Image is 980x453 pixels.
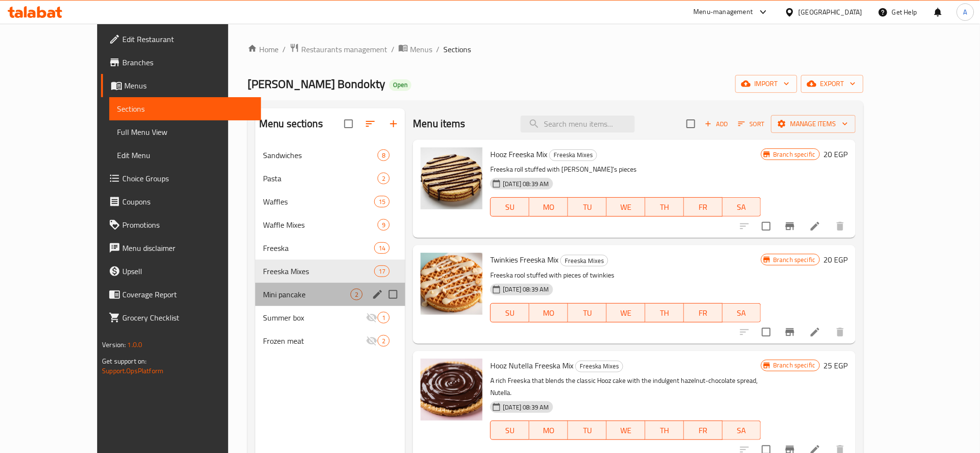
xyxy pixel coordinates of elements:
div: items [378,149,390,161]
a: Coupons [101,190,261,213]
span: A [964,7,967,17]
span: Freeska Mixes [263,265,374,277]
span: Upsell [122,265,253,277]
span: Select all sections [338,114,359,134]
button: MO [529,421,568,440]
span: Sections [117,103,253,115]
span: WE [611,424,642,438]
span: Coupons [122,196,253,207]
a: Choice Groups [101,167,261,190]
a: Menu disclaimer [101,236,261,260]
span: Coverage Report [122,289,253,300]
div: Waffles [263,196,374,207]
h2: Menu items [413,117,466,131]
span: 15 [375,197,389,206]
span: Sort sections [359,112,382,135]
button: SU [490,421,529,440]
img: Twinkies Freeska Mix [421,253,483,315]
button: export [801,75,863,93]
div: items [378,173,390,184]
button: Manage items [771,115,856,133]
a: Full Menu View [109,120,261,144]
h6: 20 EGP [824,253,848,266]
span: Grocery Checklist [122,312,253,323]
li: / [282,44,286,55]
span: Mini pancake [263,289,351,300]
span: 2 [351,290,362,299]
span: Manage items [779,118,848,130]
li: / [391,44,395,55]
nav: breadcrumb [248,43,863,56]
span: Menu disclaimer [122,242,253,254]
div: items [374,265,390,277]
div: items [378,312,390,323]
div: Waffle Mixes9 [255,213,405,236]
span: Freeska Mixes [550,149,597,161]
span: Branches [122,57,253,68]
span: Branch specific [769,150,819,159]
span: Freeska Mixes [576,361,623,372]
span: Sort items [732,117,771,132]
span: Twinkies Freeska Mix [490,252,558,267]
span: Select section [681,114,701,134]
input: search [521,116,635,132]
span: Summer box [263,312,366,323]
div: items [351,289,363,300]
div: items [378,219,390,231]
div: [GEOGRAPHIC_DATA] [799,7,863,17]
button: Branch-specific-item [778,321,802,344]
img: Hooz Freeska Mix [421,147,483,209]
a: Home [248,44,278,55]
div: Freeska Mixes [575,361,623,372]
span: Freeska [263,242,374,254]
span: Add item [701,117,732,132]
span: SA [727,306,758,320]
img: Hooz Nutella Freeska Mix [421,359,483,421]
h6: 25 EGP [824,359,848,372]
li: / [436,44,439,55]
button: WE [607,421,645,440]
span: WE [611,200,642,214]
button: Branch-specific-item [778,215,802,238]
span: Choice Groups [122,173,253,184]
span: Waffle Mixes [263,219,378,231]
a: Upsell [101,260,261,283]
span: SA [727,424,758,438]
span: MO [533,424,564,438]
button: TU [568,197,607,217]
button: WE [607,303,645,322]
div: Summer box1 [255,306,405,329]
span: Get support on: [102,355,146,367]
button: TH [645,197,684,217]
span: Edit Restaurant [122,33,253,45]
span: Branch specific [769,361,819,370]
button: TH [645,303,684,322]
a: Support.OpsPlatform [102,365,163,377]
div: items [378,335,390,347]
div: Waffles15 [255,190,405,213]
span: Branch specific [769,255,819,264]
button: TU [568,303,607,322]
span: SA [727,200,758,214]
span: MO [533,200,564,214]
span: TU [572,424,603,438]
button: MO [529,303,568,322]
span: 2 [378,336,389,346]
div: Sandwiches8 [255,144,405,167]
span: TH [649,306,680,320]
button: SA [723,197,761,217]
span: SU [495,424,526,438]
button: delete [829,215,852,238]
span: Pasta [263,173,378,184]
span: TH [649,200,680,214]
a: Promotions [101,213,261,236]
div: Freeska Mixes17 [255,260,405,283]
span: 8 [378,151,389,160]
p: Freeska roll stuffed with [PERSON_NAME]'s pieces [490,163,761,175]
div: Pasta2 [255,167,405,190]
span: Full Menu View [117,126,253,138]
span: Add [703,118,730,130]
svg: Inactive section [366,312,378,323]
